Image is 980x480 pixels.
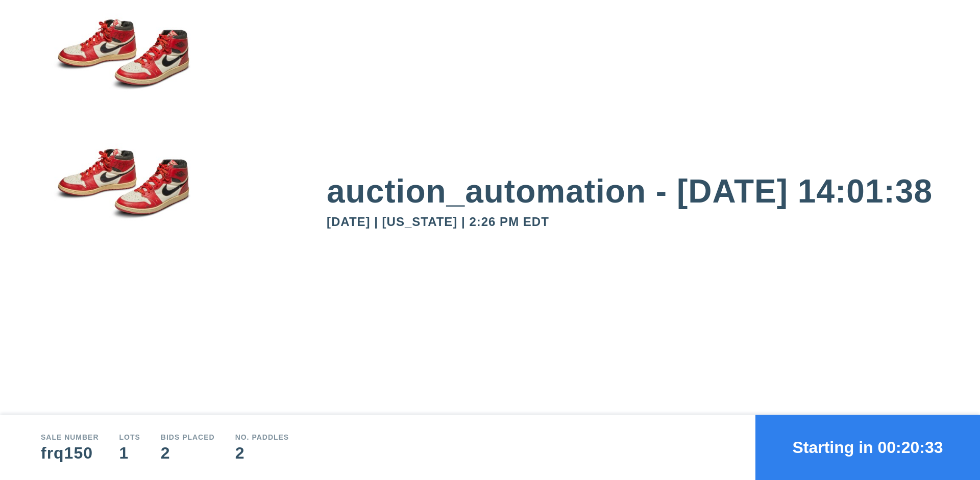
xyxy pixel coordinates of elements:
[41,1,204,130] img: small
[235,445,289,461] div: 2
[327,216,939,228] div: [DATE] | [US_STATE] | 2:26 PM EDT
[119,434,140,441] div: Lots
[235,434,289,441] div: No. Paddles
[327,175,939,208] div: auction_automation - [DATE] 14:01:38
[161,434,215,441] div: Bids Placed
[161,445,215,461] div: 2
[755,415,980,480] button: Starting in 00:20:33
[41,434,99,441] div: Sale number
[41,445,99,461] div: frq150
[119,445,140,461] div: 1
